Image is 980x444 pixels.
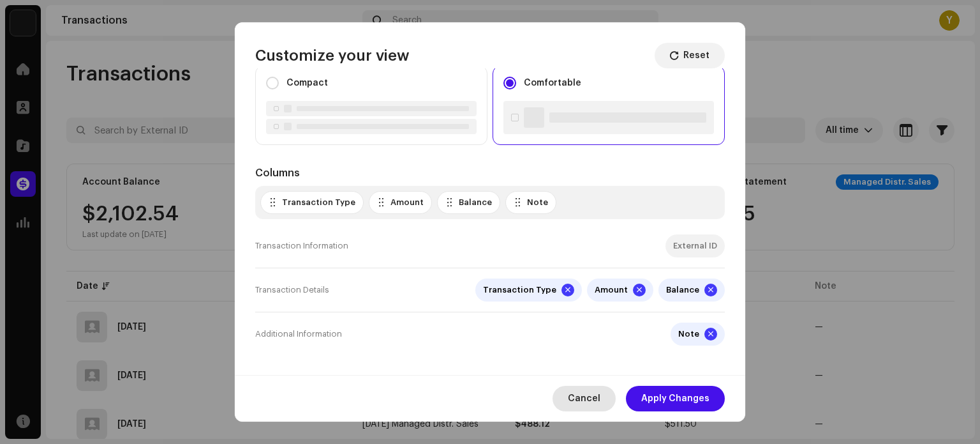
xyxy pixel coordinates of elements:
[678,329,699,339] div: Note
[527,197,548,208] div: Note
[683,43,709,68] span: Reset
[255,323,342,346] div: Additional Information
[282,197,355,208] div: Transaction Type
[255,234,348,257] div: Transaction Information
[673,241,717,251] div: External ID
[255,279,329,302] div: Transaction Details
[255,45,410,66] div: Customize your view
[524,75,581,91] label: Comfortable
[483,285,556,295] div: Transaction Type
[626,386,725,411] button: Apply Changes
[666,285,699,295] div: Balance
[655,43,725,68] button: Reset
[595,285,628,295] div: Amount
[286,75,328,91] label: Compact
[255,165,725,181] div: Columns
[568,386,600,411] span: Cancel
[553,386,616,411] button: Cancel
[390,197,424,208] div: Amount
[459,197,492,208] div: Balance
[641,386,709,411] span: Apply Changes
